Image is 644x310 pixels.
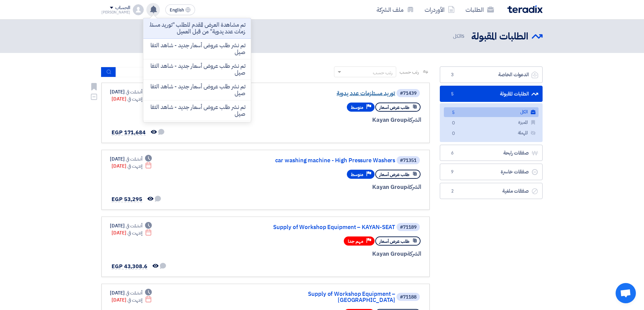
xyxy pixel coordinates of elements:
span: طلب عرض أسعار [379,238,409,245]
a: Supply of Workshop Equipment – KAYAN-SEAT [260,224,395,230]
div: [DATE] [110,289,152,297]
a: الطلبات المقبولة5 [440,86,543,102]
p: تم نشر طلب عروض أسعار جديد - شاهد التفاصيل [149,42,245,56]
div: [DATE] [112,297,152,304]
a: المميزة [444,118,539,128]
img: Teradix logo [507,5,543,13]
h2: الطلبات المقبولة [471,30,528,43]
div: [DATE] [110,88,152,95]
span: الشركة [407,183,422,191]
div: [DATE] [110,156,152,163]
div: [DATE] [110,222,152,229]
span: إنتهت في [127,229,142,236]
a: المهملة [444,128,539,138]
a: صفقات ملغية2 [440,183,543,199]
span: إنتهت في [127,297,142,304]
div: [DATE] [112,95,152,103]
span: 2 [448,188,456,195]
div: رتب حسب [373,69,392,76]
a: توريد مستلزمات عدد يدوية [260,90,395,96]
span: EGP 53,295 [112,195,142,203]
div: Kayan Group [259,183,421,192]
div: Kayan Group [259,116,421,124]
div: [DATE] [112,163,152,170]
span: أنشئت في [126,222,142,229]
span: متوسط [351,104,363,111]
span: 9 [448,169,456,175]
a: car washing machine - High Pressure Washers [260,158,395,164]
span: الشركة [407,250,422,258]
a: الأوردرات [419,2,460,18]
p: تم مشاهدة العرض المقدم للطلب "توريد مستلزمات عدد يدوية" من قبل العميل [149,22,245,35]
div: الحساب [115,5,130,11]
span: 5 [449,109,457,116]
a: الطلبات [460,2,499,18]
span: English [170,8,184,12]
span: 6 [448,150,456,157]
button: English [165,4,195,15]
div: #71189 [400,225,416,230]
span: طلب عرض أسعار [379,171,409,178]
span: EGP 171,684 [112,129,146,137]
span: أنشئت في [126,88,142,95]
input: ابحث بعنوان أو رقم الطلب [116,67,211,77]
div: Kayan Group [259,250,421,258]
span: 3 [448,72,456,78]
div: دردشة مفتوحة [616,283,636,303]
span: إنتهت في [127,95,142,103]
span: متوسط [351,171,363,178]
span: الكل [453,32,466,40]
span: أنشئت في [126,289,142,297]
span: أنشئت في [126,156,142,163]
div: #71439 [400,91,416,96]
p: تم نشر طلب عروض أسعار جديد - شاهد التفاصيل [149,104,245,117]
span: 0 [449,120,457,127]
a: ملف الشركة [371,2,419,18]
span: إنتهت في [127,163,142,170]
span: الشركة [407,116,422,124]
span: 5 [461,32,464,40]
a: Supply of Workshop Equipment – [GEOGRAPHIC_DATA] [260,291,395,303]
span: 5 [448,91,456,97]
a: الكل [444,107,539,117]
span: EGP 43,308.6 [112,262,147,271]
div: [PERSON_NAME] [101,10,130,14]
span: مهم جدا [348,238,363,245]
a: الدعوات الخاصة3 [440,66,543,83]
div: #71351 [400,158,416,163]
a: صفقات رابحة6 [440,145,543,161]
div: #71188 [400,295,416,300]
p: تم نشر طلب عروض أسعار جديد - شاهد التفاصيل [149,83,245,97]
div: [DATE] [112,229,152,236]
img: profile_test.png [133,4,144,15]
span: 0 [449,130,457,137]
p: تم نشر طلب عروض أسعار جديد - شاهد التفاصيل [149,63,245,76]
span: طلب عرض أسعار [379,104,409,111]
a: صفقات خاسرة9 [440,164,543,180]
span: رتب حسب [400,68,419,76]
